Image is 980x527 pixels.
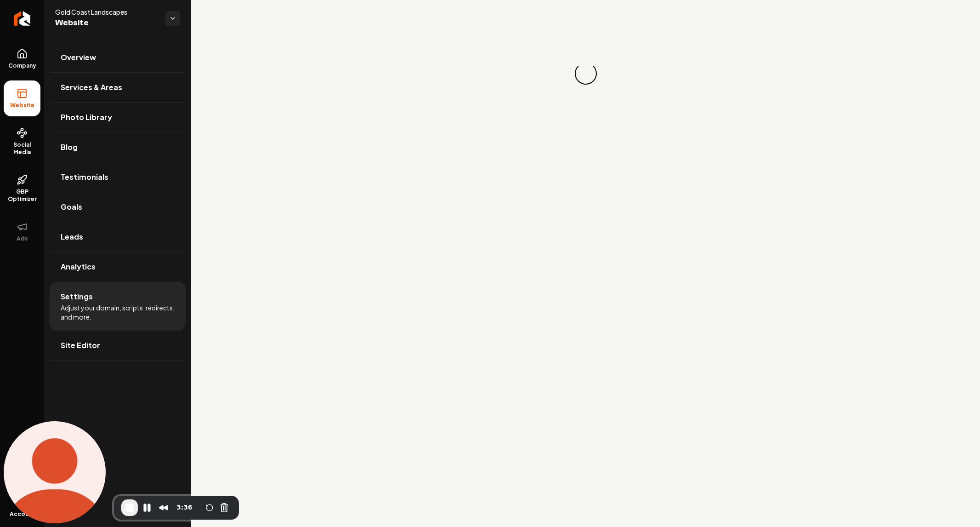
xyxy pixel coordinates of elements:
span: Ads [13,235,32,242]
span: GBP Optimizer [4,188,40,203]
span: Photo Library [61,112,112,123]
a: Blog [50,132,186,162]
a: Leads [50,222,186,252]
span: Analytics [61,261,96,272]
span: Testimonials [61,172,108,183]
a: Social Media [4,120,40,163]
span: Social Media [4,141,40,156]
a: Overview [50,43,186,72]
a: Company [4,41,40,77]
span: Gold Coast Landscapes [55,7,158,17]
span: Website [55,17,158,29]
span: Site Editor [61,340,100,351]
span: Leads [61,231,83,242]
span: Adjust your domain, scripts, redirects, and more. [61,303,175,321]
a: Goals [50,192,186,222]
a: Site Editor [50,331,186,360]
span: Goals [61,201,82,212]
a: Services & Areas [50,73,186,102]
button: Ads [4,214,40,250]
a: Testimonials [50,162,186,192]
span: Services & Areas [61,82,122,93]
div: Loading [573,62,598,86]
a: GBP Optimizer [4,167,40,210]
a: Analytics [50,252,186,281]
span: Settings [61,291,93,302]
a: Photo Library [50,103,186,132]
img: Rebolt Logo [14,11,31,26]
span: Blog [61,142,78,153]
span: Website [6,102,38,109]
span: Company [5,62,40,69]
span: Overview [61,52,96,63]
